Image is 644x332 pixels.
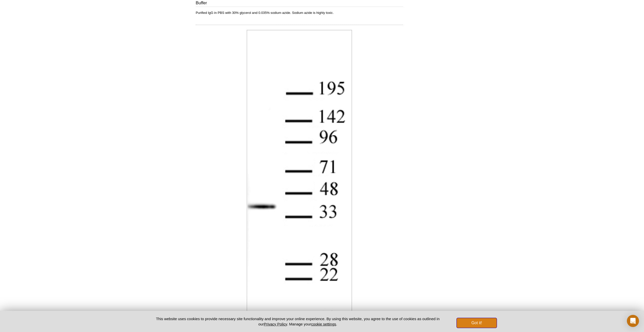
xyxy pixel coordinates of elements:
[311,322,336,326] button: cookie settings
[264,322,287,326] a: Privacy Policy
[196,11,403,15] p: Purified IgG in PBS with 30% glycerol and 0.035% sodium azide. Sodium azide is highly toxic.
[627,315,639,327] div: Open Intercom Messenger
[147,316,448,327] p: This website uses cookies to provide necessary site functionality and improve your online experie...
[457,318,497,328] button: Got it!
